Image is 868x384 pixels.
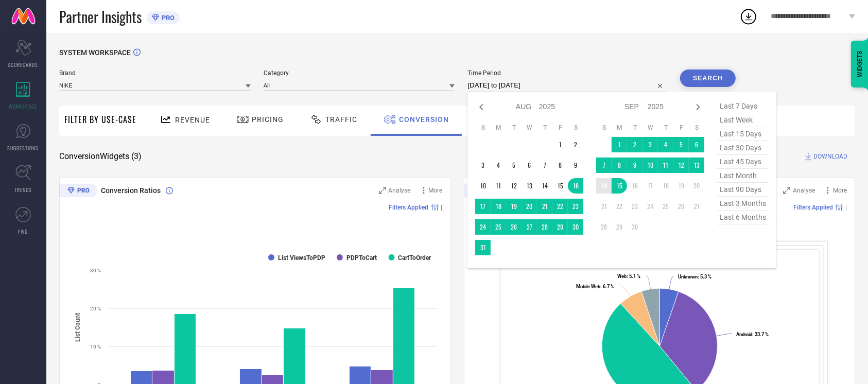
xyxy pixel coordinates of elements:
[475,199,491,214] td: Sun Aug 17 2025
[467,79,667,92] input: Select time period
[643,199,658,214] td: Wed Sep 24 2025
[783,187,790,194] svg: Zoom
[739,7,758,26] div: Open download list
[506,199,522,214] td: Tue Aug 19 2025
[59,6,142,27] span: Partner Insights
[568,178,583,194] td: Sat Aug 16 2025
[568,158,583,173] td: Sat Aug 09 2025
[59,184,97,199] div: Premium
[537,178,552,194] td: Thu Aug 14 2025
[673,137,689,152] td: Fri Sep 05 2025
[692,101,704,113] div: Next month
[643,124,658,132] th: Wednesday
[522,219,537,235] td: Wed Aug 27 2025
[8,144,39,152] span: SUGGESTIONS
[736,331,752,337] tspan: Android
[833,187,847,194] span: More
[175,116,210,124] span: Revenue
[346,254,377,261] text: PDPToCart
[680,69,736,87] button: Search
[678,274,711,280] text: : 5.3 %
[643,137,658,152] td: Wed Sep 03 2025
[475,178,491,194] td: Sun Aug 10 2025
[813,151,847,162] span: DOWNLOAD
[475,124,491,132] th: Sunday
[689,178,704,194] td: Sat Sep 20 2025
[596,199,612,214] td: Sun Sep 21 2025
[658,158,673,173] td: Thu Sep 11 2025
[552,199,568,214] td: Fri Aug 22 2025
[568,219,583,235] td: Sat Aug 30 2025
[627,178,643,194] td: Tue Sep 16 2025
[74,313,81,342] tspan: List Count
[252,115,284,124] span: Pricing
[522,124,537,132] th: Wednesday
[612,137,627,152] td: Mon Sep 01 2025
[627,137,643,152] td: Tue Sep 02 2025
[717,211,769,224] span: last 6 months
[689,124,704,132] th: Saturday
[627,124,643,132] th: Tuesday
[568,137,583,152] td: Sat Aug 02 2025
[159,14,175,22] span: PRO
[90,268,101,273] text: 30 %
[658,124,673,132] th: Thursday
[552,137,568,152] td: Fri Aug 01 2025
[658,199,673,214] td: Thu Sep 25 2025
[612,158,627,173] td: Mon Sep 08 2025
[506,124,522,132] th: Tuesday
[552,124,568,132] th: Friday
[379,187,386,194] svg: Zoom
[441,204,443,211] span: |
[552,219,568,235] td: Fri Aug 29 2025
[673,124,689,132] th: Friday
[398,254,432,261] text: CartToOrder
[627,219,643,235] td: Tue Sep 30 2025
[389,187,411,194] span: Analyse
[278,254,325,261] text: List ViewsToPDP
[475,240,491,255] td: Sun Aug 31 2025
[64,113,136,126] span: Filter By Use-Case
[8,61,39,68] span: SCORECARDS
[101,186,161,195] span: Conversion Ratios
[673,178,689,194] td: Fri Sep 19 2025
[717,155,769,169] span: last 45 days
[678,274,697,280] tspan: Unknown
[717,127,769,141] span: last 15 days
[552,158,568,173] td: Fri Aug 08 2025
[717,197,769,211] span: last 3 months
[689,137,704,152] td: Sat Sep 06 2025
[522,158,537,173] td: Wed Aug 06 2025
[617,273,627,279] tspan: Web
[673,158,689,173] td: Fri Sep 12 2025
[59,69,251,77] span: Brand
[689,158,704,173] td: Sat Sep 13 2025
[325,115,357,124] span: Traffic
[491,219,506,235] td: Mon Aug 25 2025
[537,124,552,132] th: Thursday
[717,183,769,197] span: last 90 days
[475,101,488,113] div: Previous month
[576,284,600,289] tspan: Mobile Web
[612,199,627,214] td: Mon Sep 22 2025
[90,306,101,311] text: 20 %
[596,124,612,132] th: Sunday
[627,199,643,214] td: Tue Sep 23 2025
[717,169,769,183] span: last month
[612,219,627,235] td: Mon Sep 29 2025
[689,199,704,214] td: Sat Sep 27 2025
[568,124,583,132] th: Saturday
[90,344,101,350] text: 10 %
[506,158,522,173] td: Tue Aug 05 2025
[59,151,142,162] span: Conversion Widgets ( 3 )
[14,186,32,194] span: TRENDS
[506,219,522,235] td: Tue Aug 26 2025
[717,141,769,155] span: last 30 days
[475,158,491,173] td: Sun Aug 03 2025
[9,102,38,110] span: WORKSPACE
[491,199,506,214] td: Mon Aug 18 2025
[506,178,522,194] td: Tue Aug 12 2025
[596,158,612,173] td: Sun Sep 07 2025
[264,69,455,77] span: Category
[537,219,552,235] td: Thu Aug 28 2025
